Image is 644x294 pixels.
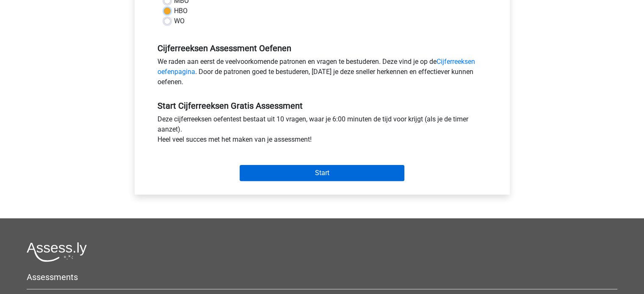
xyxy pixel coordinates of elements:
input: Start [240,165,404,181]
h5: Cijferreeksen Assessment Oefenen [158,43,487,53]
h5: Start Cijferreeksen Gratis Assessment [158,101,487,111]
h5: Assessments [27,272,617,282]
label: HBO [174,6,188,16]
div: We raden aan eerst de veelvoorkomende patronen en vragen te bestuderen. Deze vind je op de . Door... [151,57,493,91]
div: Deze cijferreeksen oefentest bestaat uit 10 vragen, waar je 6:00 minuten de tijd voor krijgt (als... [151,114,493,148]
img: Assessly logo [27,242,87,262]
label: WO [174,16,185,26]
